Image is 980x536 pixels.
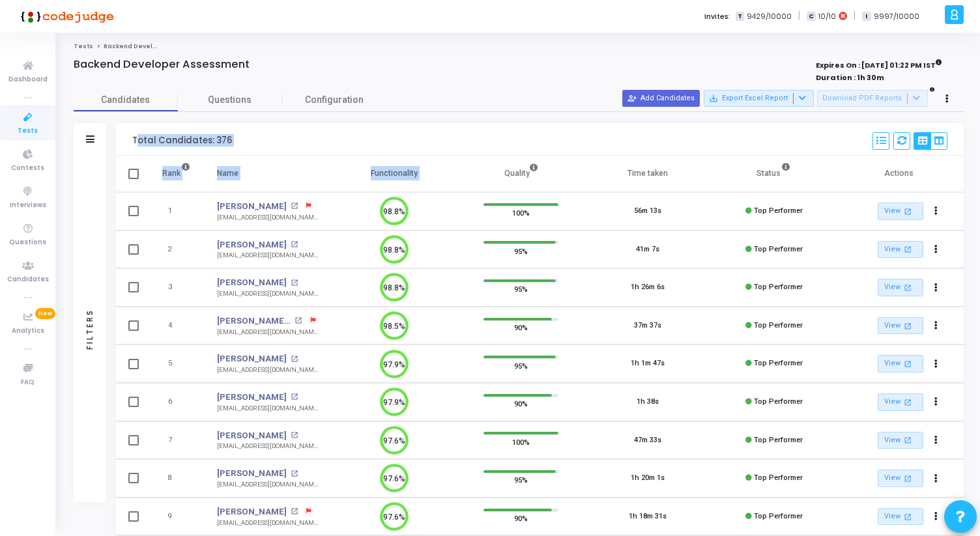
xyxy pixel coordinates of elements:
span: Tests [18,126,38,137]
th: Rank [149,156,204,192]
a: [PERSON_NAME] [217,467,287,480]
span: 95% [514,283,528,296]
div: [EMAIL_ADDRESS][DOMAIN_NAME] [217,365,318,375]
div: 1h 20m 1s [631,473,665,484]
a: [PERSON_NAME] [217,391,287,404]
button: Actions [927,317,945,335]
div: [EMAIL_ADDRESS][DOMAIN_NAME] [217,328,318,337]
div: [EMAIL_ADDRESS][DOMAIN_NAME] [217,480,318,490]
div: 41m 7s [636,244,659,255]
div: Time taken [627,166,668,180]
span: Questions [9,237,46,248]
mat-icon: open_in_new [291,203,298,210]
button: Actions [927,355,945,373]
div: 1h 26m 6s [631,282,665,293]
nav: breadcrumb [74,42,964,51]
span: I [862,12,871,21]
mat-icon: person_add_alt [627,94,637,103]
span: 90% [514,321,528,334]
mat-icon: open_in_new [902,206,914,217]
label: Invites: [704,11,730,22]
div: [EMAIL_ADDRESS][DOMAIN_NAME] [217,213,318,223]
div: Total Candidates: 376 [132,135,232,146]
span: Top Performer [754,359,803,367]
a: [PERSON_NAME] [217,429,287,442]
mat-icon: open_in_new [291,432,298,439]
mat-icon: open_in_new [291,508,298,515]
a: [PERSON_NAME] [217,352,287,365]
div: 56m 13s [634,206,661,217]
button: Actions [927,240,945,259]
span: C [807,12,815,21]
td: 4 [149,307,204,345]
button: Actions [927,431,945,449]
a: View [878,203,923,220]
td: 5 [149,345,204,383]
span: 9429/10000 [747,11,792,22]
mat-icon: open_in_new [902,511,914,522]
button: Actions [927,507,945,526]
span: 100% [512,206,530,219]
td: 8 [149,459,204,498]
span: 100% [512,435,530,448]
span: Top Performer [754,283,803,291]
a: View [878,508,923,526]
button: Actions [927,279,945,297]
a: [PERSON_NAME] [217,276,287,289]
mat-icon: open_in_new [902,320,914,331]
img: logo [16,3,114,29]
div: View Options [914,132,947,150]
th: Actions [837,156,964,192]
div: 47m 33s [634,435,661,446]
span: 95% [514,473,528,487]
mat-icon: open_in_new [902,358,914,369]
div: 1h 1m 47s [631,358,665,369]
span: 95% [514,244,528,257]
mat-icon: open_in_new [902,282,914,293]
span: Top Performer [754,473,803,482]
div: [EMAIL_ADDRESS][DOMAIN_NAME] [217,404,318,414]
h4: Backend Developer Assessment [74,58,250,71]
button: Actions [927,470,945,488]
mat-icon: save_alt [709,94,718,103]
div: [EMAIL_ADDRESS][DOMAIN_NAME] [217,442,318,451]
mat-icon: open_in_new [902,397,914,408]
strong: Duration : 1h 30m [816,72,884,83]
mat-icon: open_in_new [291,356,298,363]
a: [PERSON_NAME] [217,238,287,251]
span: 10/10 [818,11,836,22]
a: View [878,355,923,373]
span: T [736,12,744,21]
span: New [35,308,55,319]
a: Tests [74,42,93,50]
span: 95% [514,359,528,372]
a: View [878,241,923,259]
a: [PERSON_NAME] [217,200,287,213]
mat-icon: open_in_new [902,244,914,255]
td: 2 [149,231,204,269]
a: View [878,470,923,487]
div: Filters [84,257,96,401]
div: Name [217,166,238,180]
td: 3 [149,268,204,307]
div: [EMAIL_ADDRESS][DOMAIN_NAME] [217,518,318,528]
a: [PERSON_NAME] [217,505,287,518]
span: Dashboard [8,74,48,85]
span: Top Performer [754,397,803,406]
a: [PERSON_NAME] Shit [217,315,291,328]
span: Interviews [10,200,46,211]
a: View [878,393,923,411]
div: [EMAIL_ADDRESS][DOMAIN_NAME] [217,289,318,299]
span: Backend Developer Assessment [104,42,211,50]
span: Top Performer [754,245,803,253]
mat-icon: open_in_new [291,470,298,477]
span: 90% [514,512,528,525]
th: Functionality [331,156,457,192]
span: | [798,9,800,23]
span: Configuration [305,93,364,107]
button: Add Candidates [622,90,700,107]
span: Contests [11,163,44,174]
span: Top Performer [754,206,803,215]
span: 90% [514,397,528,410]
